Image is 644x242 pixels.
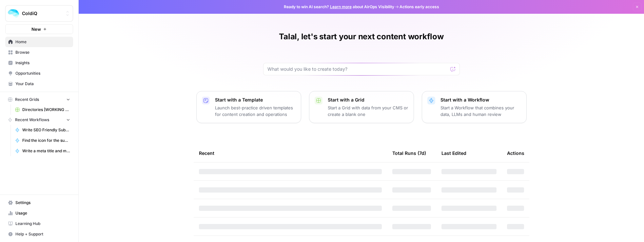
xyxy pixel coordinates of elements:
span: New [31,26,41,32]
button: Start with a WorkflowStart a Workflow that combines your data, LLMs and human review [422,91,527,123]
a: Settings [5,197,73,208]
a: Home [5,37,73,47]
span: Find the icon for the subcategory [22,138,70,143]
span: ColdiQ [22,10,62,17]
span: Opportunities [15,70,70,76]
a: Write SEO Friendly Sub-Category Description [12,125,73,135]
span: Usage [15,210,70,216]
div: Total Runs (7d) [392,144,426,162]
button: Recent Grids [5,95,73,104]
button: Workspace: ColdiQ [5,5,73,22]
span: Recent Workflows [15,117,49,123]
a: Your Data [5,79,73,89]
span: Actions early access [400,4,439,10]
div: Recent [199,144,382,162]
a: Insights [5,58,73,68]
button: Start with a GridStart a Grid with data from your CMS or create a blank one [309,91,414,123]
button: Help + Support [5,229,73,239]
p: Start with a Workflow [440,97,521,103]
a: Usage [5,208,73,218]
span: Help + Support [15,231,70,237]
a: Opportunities [5,68,73,79]
span: Insights [15,60,70,66]
span: Write a meta title and meta description [22,148,70,154]
span: Learning Hub [15,221,70,227]
a: Learn more [330,4,352,9]
p: Start a Grid with data from your CMS or create a blank one [328,104,408,118]
input: What would you like to create today? [267,66,448,72]
p: Start a Workflow that combines your data, LLMs and human review [440,104,521,118]
span: Recent Grids [15,97,39,102]
span: Browse [15,49,70,55]
span: Home [15,39,70,45]
p: Start with a Grid [328,97,408,103]
h1: Talal, let's start your next content workflow [279,31,443,42]
span: Ready to win AI search? about AirOps Visibility [284,4,394,10]
div: Actions [507,144,524,162]
a: Directories [WORKING SHEET] [12,104,73,115]
span: Settings [15,200,70,206]
span: Directories [WORKING SHEET] [22,107,70,113]
button: Recent Workflows [5,115,73,125]
button: Start with a TemplateLaunch best-practice driven templates for content creation and operations [196,91,301,123]
a: Learning Hub [5,218,73,229]
div: Last Edited [441,144,466,162]
p: Launch best-practice driven templates for content creation and operations [215,104,296,118]
a: Write a meta title and meta description [12,146,73,156]
a: Find the icon for the subcategory [12,135,73,146]
a: Browse [5,47,73,58]
button: New [5,24,73,34]
p: Start with a Template [215,97,296,103]
img: ColdiQ Logo [8,8,19,19]
span: Write SEO Friendly Sub-Category Description [22,127,70,133]
span: Your Data [15,81,70,87]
